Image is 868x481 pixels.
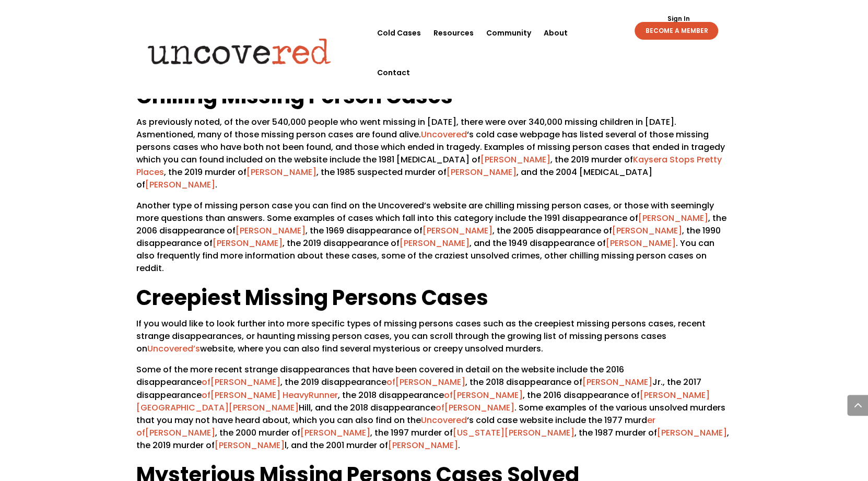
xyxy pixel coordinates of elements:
[145,179,215,191] a: [PERSON_NAME]
[395,376,465,388] a: [PERSON_NAME]
[423,225,492,237] a: [PERSON_NAME]
[421,414,467,426] a: Uncovered
[202,389,210,401] a: of
[582,376,652,388] a: [PERSON_NAME]
[444,401,514,413] a: [PERSON_NAME]
[215,439,285,451] a: [PERSON_NAME]
[145,426,215,438] a: [PERSON_NAME]
[436,401,444,413] a: of
[544,13,568,53] a: About
[136,318,706,355] span: If you would like to look further into more specific types of missing persons cases such as the c...
[612,225,682,237] a: [PERSON_NAME]
[136,200,732,283] p: Another type of missing person case you can find on the Uncovered’s website are chilling missing ...
[444,389,453,401] a: of
[247,166,316,178] a: [PERSON_NAME]
[136,154,722,178] a: Kaysera Stops Pretty Places
[638,212,708,224] a: [PERSON_NAME]
[147,343,200,355] a: Uncovered’s
[236,225,306,237] a: [PERSON_NAME]
[377,13,421,53] a: Cold Cases
[202,376,210,388] a: of
[421,128,467,140] a: Uncovered
[386,376,395,388] a: of
[635,22,718,40] a: BECOME A MEMBER
[136,414,655,438] a: er of
[139,31,340,72] img: Uncovered logo
[300,426,370,438] a: [PERSON_NAME]
[136,283,488,312] span: Creepiest Missing Persons Cases
[453,426,574,438] a: [US_STATE][PERSON_NAME]
[388,439,458,451] a: [PERSON_NAME]
[136,116,725,191] span: As previously noted, of the over 540,000 people who went missing in [DATE], there were over 340,0...
[400,237,470,249] a: [PERSON_NAME]
[433,13,474,53] a: Resources
[447,166,517,178] a: [PERSON_NAME]
[210,376,280,388] a: [PERSON_NAME]
[662,16,696,22] a: Sign In
[213,237,283,249] a: [PERSON_NAME]
[377,53,410,92] a: Contact
[453,389,523,401] a: [PERSON_NAME]
[657,426,727,438] a: [PERSON_NAME]
[136,389,710,413] a: [PERSON_NAME][GEOGRAPHIC_DATA][PERSON_NAME]
[606,237,676,249] a: [PERSON_NAME]
[210,389,338,401] a: [PERSON_NAME] HeavyRunner
[480,154,550,166] a: [PERSON_NAME]
[136,363,732,460] p: Some of the more recent strange disappearances that have been covered in detail on the website in...
[486,13,531,53] a: Community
